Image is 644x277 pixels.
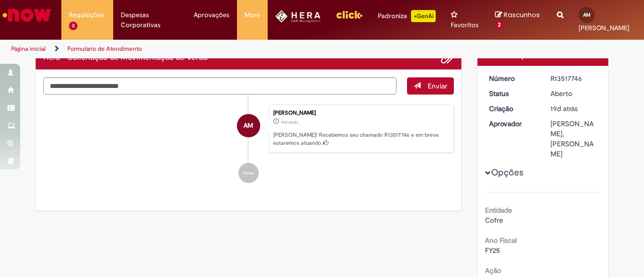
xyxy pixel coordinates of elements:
[428,81,447,90] span: Enviar
[441,51,454,64] button: Adicionar anexos
[244,114,253,138] span: AM
[69,10,104,20] span: Requisições
[495,21,504,30] span: 2
[273,131,448,147] p: [PERSON_NAME]! Recebemos seu chamado R13517746 e em breve estaremos atuando.
[378,10,436,22] div: Padroniza
[495,11,542,29] a: Rascunhos
[336,7,363,22] img: click_logo_yellow_360x200.png
[504,10,540,20] span: Rascunhos
[8,40,422,58] ul: Trilhas de página
[43,105,454,153] li: Ana Clara Moraes Manso
[194,10,229,20] span: Aprovações
[1,5,53,25] img: ServiceNow
[43,95,454,193] ul: Histórico de tíquete
[11,45,46,53] a: Página inicial
[67,45,142,53] a: Formulário de Atendimento
[121,10,179,30] span: Despesas Corporativas
[43,77,396,94] textarea: Digite sua mensagem aqui...
[550,88,597,99] div: Aberto
[550,73,597,83] div: R13517746
[583,12,591,18] span: AM
[281,119,298,125] time: 10/09/2025 18:39:54
[281,119,298,125] span: 19d atrás
[550,104,578,113] span: 19d atrás
[237,114,260,137] div: Ana Clara Moraes Manso
[451,20,478,30] span: Favoritos
[550,104,597,114] div: 10/09/2025 18:39:54
[407,77,454,95] button: Enviar
[485,216,503,225] span: Cofre
[273,110,448,116] div: [PERSON_NAME]
[481,104,543,114] dt: Criação
[550,104,578,113] time: 10/09/2025 18:39:54
[245,10,260,20] span: More
[481,88,543,99] dt: Status
[69,22,77,30] span: 3
[485,236,517,245] b: Ano Fiscal
[579,24,629,32] span: [PERSON_NAME]
[411,10,436,22] p: +GenAi
[485,246,500,255] span: FY25
[275,10,321,23] img: HeraLogo.png
[485,266,501,275] b: Ação
[485,206,512,215] b: Entidade
[481,119,543,129] dt: Aprovador
[550,119,597,159] div: [PERSON_NAME], [PERSON_NAME]
[481,73,543,83] dt: Número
